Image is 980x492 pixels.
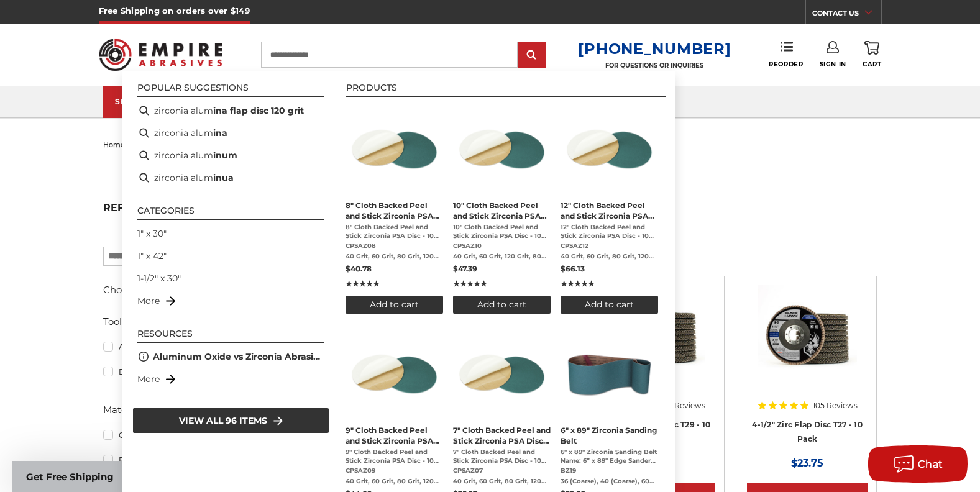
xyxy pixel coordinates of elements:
span: 7" Cloth Backed Peel and Stick Zirconia PSA Disc - 10 Pack [453,425,551,446]
li: View all 96 items [132,408,329,434]
span: ★★★★★ [346,278,380,289]
li: Popular suggestions [137,83,324,97]
p: FOR QUESTIONS OR INQUIRIES [578,61,731,70]
span: 8" Cloth Backed Peel and Stick Zirconia PSA Disc - 10 Pack [346,200,443,221]
span: 10" Cloth Backed Peel and Stick Zirconia PSA Disc - 10 Pack [453,200,551,221]
a: 1-1/2" x 30" [137,272,181,285]
a: 1" x 30" [137,227,167,240]
li: 12" Cloth Backed Peel and Stick Zirconia PSA Disc - 10 Pack [556,99,663,319]
li: zirconia alumina [132,122,329,144]
button: Add to cart [561,296,658,314]
span: 40 Grit, 60 Grit, 80 Grit, 120 Grit, 100 Grit, 150 Grit, 180 Grit, 220 Grit, 320 Grit [346,477,443,486]
li: Resources [137,329,324,343]
img: Zirc Peel and Stick cloth backed PSA discs [564,104,654,194]
li: More [132,289,329,312]
img: Zirc Peel and Stick cloth backed PSA discs [457,329,547,419]
a: home [103,140,125,149]
span: 40 Grit, 60 Grit, 120 Grit, 80 Grit, 100 Grit, 150 Grit, 180 Grit, 220 Grit, 320 Grit [453,252,551,261]
input: Submit [520,43,544,68]
span: 8" Cloth Backed Peel and Stick Zirconia PSA Disc - 10 Pack 8 inch Cloth Backed Zirconia PSA Discs... [346,223,443,240]
a: Die Grinder [103,361,247,383]
li: 10" Cloth Backed Peel and Stick Zirconia PSA Disc - 10 Pack [448,99,556,319]
span: 105 Reviews [813,402,858,409]
h5: Choose Your Grit [103,283,247,298]
span: 7" Cloth Backed Peel and Stick Zirconia PSA Disc - 10 Pack 7 inch Cloth Backed Zirconia PSA Discs... [453,448,551,465]
span: $23.75 [791,457,823,469]
span: BZ19 [561,467,658,475]
li: 1" x 30" [132,222,329,245]
span: Cart [863,60,881,68]
h5: Material [103,403,247,417]
a: CONTACT US [812,6,881,24]
span: ★★★★★ [561,278,595,289]
a: [PHONE_NUMBER] [578,40,731,58]
span: 10" Cloth Backed Peel and Stick Zirconia PSA Disc - 10 Pack 10 inch Cloth Backed Zirconia PSA Dis... [453,223,551,240]
a: 1" x 42" [137,250,167,263]
a: Cart [863,41,881,68]
button: Chat [868,445,968,483]
li: Categories [137,206,324,220]
span: 40 Grit, 60 Grit, 80 Grit, 120 Grit, 100 Grit, 150 Grit, 180 Grit, 220 Grit, 320 Grit [561,252,658,261]
h5: Tool Used On [103,314,247,329]
span: Sign In [820,60,846,68]
li: More [132,368,329,390]
span: Chat [918,458,943,470]
span: CPSAZ12 [561,242,658,250]
img: Zirc Peel and Stick cloth backed PSA discs [349,329,439,419]
img: Black Hawk 4-1/2" x 7/8" Flap Disc Type 27 - 10 Pack [758,285,857,385]
span: $66.13 [561,264,585,273]
a: 4-1/2" Zirc Flap Disc T27 - 10 Pack [752,420,863,444]
a: Reorder [769,41,803,68]
div: Get Free ShippingClose teaser [12,461,127,492]
a: 8" Cloth Backed Peel and Stick Zirconia PSA Disc - 10 Pack [346,104,443,314]
a: 10" Cloth Backed Peel and Stick Zirconia PSA Disc - 10 Pack [453,104,551,314]
a: Angle Grinder [103,336,247,358]
span: View all 96 items [179,414,267,427]
b: inum [213,149,237,162]
span: CPSAZ10 [453,242,551,250]
button: Add to cart [346,296,443,314]
div: SHOP CATEGORIES [115,97,214,106]
span: 36 (Coarse), 40 (Coarse), 60 (Medium), 80 (Medium), 120 (Fine), 24 (Coarse), 100 (Fine), 150 (Fin... [561,477,658,486]
span: 12" Cloth Backed Peel and Stick Zirconia PSA Disc - 10 Pack 12 inch Cloth Backed Zirconia PSA Dis... [561,223,658,240]
span: CPSAZ08 [346,242,443,250]
span: 12" Cloth Backed Peel and Stick Zirconia PSA Disc - 10 Pack [561,200,658,221]
a: Black Hawk 4-1/2" x 7/8" Flap Disc Type 27 - 10 Pack [747,285,868,406]
li: zirconia aluminum [132,144,329,166]
span: Get Free Shipping [26,471,114,483]
span: CPSAZ09 [346,467,443,475]
span: 6" x 89" Zirconia Sanding Belt Name: 6” x 89" Edge Sander Belt Zirconia Description: Zirconia alu... [561,448,658,465]
li: zirconia aluminua [132,166,329,189]
span: 9" Cloth Backed Peel and Stick Zirconia PSA Disc - 10 Pack 9 inch Cloth Backed Zirconia PSA Discs... [346,448,443,465]
li: 1-1/2" x 30" [132,267,329,289]
li: 1" x 42" [132,245,329,267]
b: inua [213,171,234,184]
button: Add to cart [453,296,551,314]
li: Products [346,83,666,97]
img: 6" x 89" Zirconia Sanding Belt [564,329,654,419]
li: 8" Cloth Backed Peel and Stick Zirconia PSA Disc - 10 Pack [341,99,448,319]
span: 40 Grit, 60 Grit, 80 Grit, 120 Grit, 100 Grit, 150 Grit, 180 Grit, 220 Grit, 320 Grit [346,252,443,261]
span: Aluminum Oxide vs Zirconia Abrasives [153,350,324,363]
span: CPSAZ07 [453,467,551,475]
span: 40 Grit, 60 Grit, 80 Grit, 120 Grit, 100 Grit, 150 Grit, 180 Grit, 220 Grit, 320 Grit [453,477,551,486]
li: zirconia alumina flap disc 120 grit [132,99,329,122]
span: Reorder [769,60,803,68]
span: 140 Reviews [660,402,705,409]
span: $47.39 [453,264,477,273]
span: 9" Cloth Backed Peel and Stick Zirconia PSA Disc - 10 Pack [346,425,443,446]
h5: Refine by [103,202,247,221]
b: ina [213,127,227,140]
span: 6" x 89" Zirconia Sanding Belt [561,425,658,446]
a: Ceramic [103,424,247,446]
span: ★★★★★ [453,278,487,289]
b: ina flap disc 120 grit [213,104,304,117]
span: $40.78 [346,264,372,273]
img: Empire Abrasives [99,30,223,79]
li: Aluminum Oxide vs Zirconia Abrasives [132,345,329,368]
a: Felt [103,449,247,471]
a: 12" Cloth Backed Peel and Stick Zirconia PSA Disc - 10 Pack [561,104,658,314]
img: Zirc Peel and Stick cloth backed PSA discs [457,104,547,194]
